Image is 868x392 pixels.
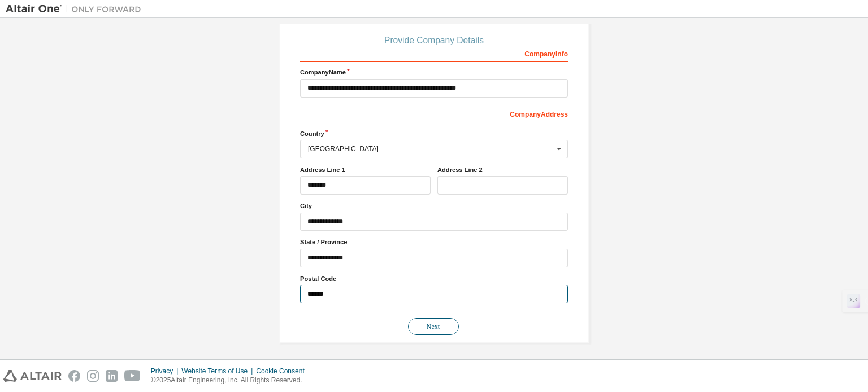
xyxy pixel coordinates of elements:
[256,367,311,376] div: Cookie Consent
[300,44,568,62] div: Company Info
[151,376,311,385] p: © 2025 Altair Engineering, Inc. All Rights Reserved.
[106,370,118,382] img: linkedin.svg
[300,129,568,138] label: Country
[300,104,568,122] div: Company Address
[300,201,568,210] label: City
[300,165,431,174] label: Address Line 1
[300,37,568,44] div: Provide Company Details
[308,146,554,152] div: [GEOGRAPHIC_DATA]
[151,367,181,376] div: Privacy
[181,367,256,376] div: Website Terms of Use
[300,274,568,283] label: Postal Code
[68,370,80,382] img: facebook.svg
[408,318,459,335] button: Next
[437,165,568,174] label: Address Line 2
[300,68,568,77] label: Company Name
[87,370,99,382] img: instagram.svg
[124,370,141,382] img: youtube.svg
[3,370,62,382] img: altair_logo.svg
[300,237,568,246] label: State / Province
[6,3,147,15] img: Altair One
